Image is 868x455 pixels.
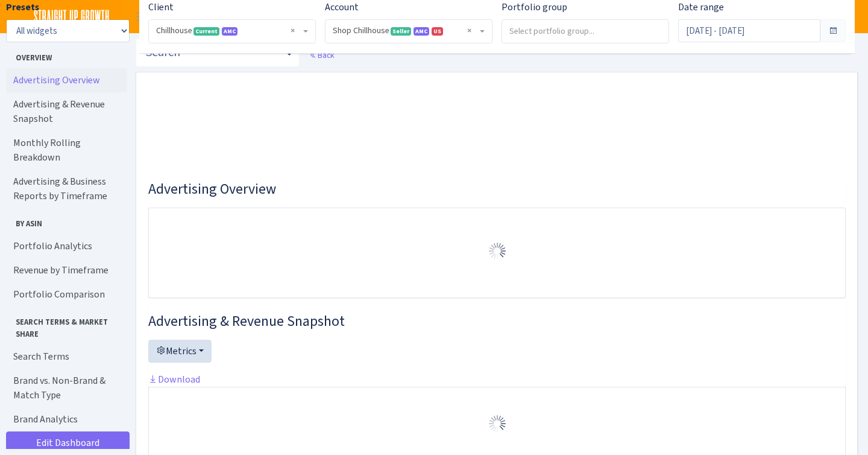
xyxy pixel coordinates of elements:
[6,258,127,282] a: Revenue by Timeframe
[7,311,126,339] span: Search Terms & Market Share
[6,369,127,407] a: Brand vs. Non-Brand & Match Type
[222,27,237,36] span: Amazon Marketing Cloud
[148,313,846,330] h3: Widget #2
[826,6,848,27] a: a
[467,25,471,37] span: Remove all items
[7,213,126,229] span: By ASIN
[156,25,301,37] span: Chillhouse <span class="badge badge-success">Current</span><span class="badge badge-primary" data...
[6,131,127,170] a: Monthly Rolling Breakdown
[6,407,127,431] a: Brand Analytics
[6,92,127,131] a: Advertising & Revenue Snapshot
[148,373,200,386] a: Download
[193,27,219,36] span: Current
[309,49,334,60] a: Back
[6,68,127,92] a: Advertising Overview
[148,340,212,363] button: Metrics
[432,27,443,36] span: US
[6,170,127,208] a: Advertising & Business Reports by Timeframe
[502,20,668,42] input: Select portfolio group...
[333,25,477,37] span: Shop Chillhouse <span class="badge badge-success">Seller</span><span class="badge badge-primary" ...
[149,20,315,43] span: Chillhouse <span class="badge badge-success">Current</span><span class="badge badge-primary" data...
[414,27,429,36] span: Amazon Marketing Cloud
[291,25,295,37] span: Remove all items
[7,47,126,63] span: Overview
[391,27,411,36] span: Seller
[325,20,492,43] span: Shop Chillhouse <span class="badge badge-success">Seller</span><span class="badge badge-primary" ...
[6,345,127,369] a: Search Terms
[148,180,846,198] h3: Widget #1
[488,241,507,261] img: Preloader
[826,6,848,27] img: alex
[6,431,130,454] a: Edit Dashboard
[6,282,127,307] a: Portfolio Comparison
[488,414,507,433] img: Preloader
[6,234,127,258] a: Portfolio Analytics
